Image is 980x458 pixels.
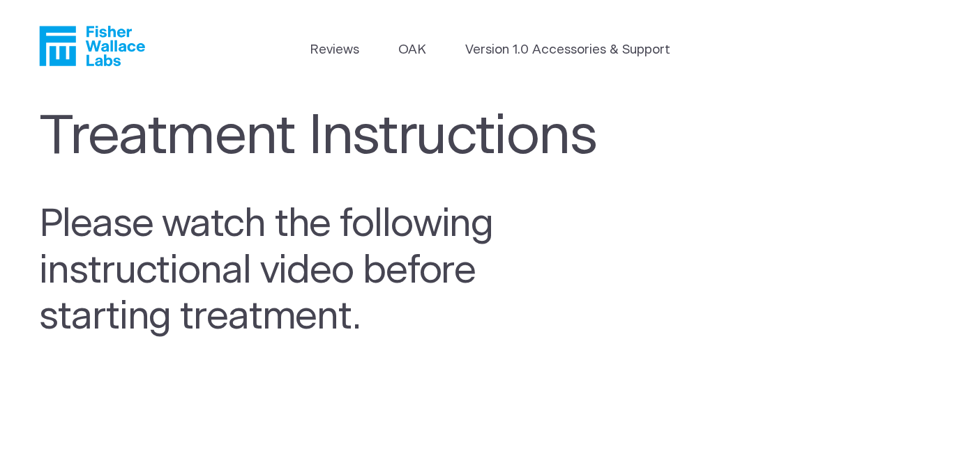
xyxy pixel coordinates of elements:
[39,201,555,340] h2: Please watch the following instructional video before starting treatment.
[310,40,359,60] a: Reviews
[39,105,619,169] h1: Treatment Instructions
[39,26,145,66] a: Fisher Wallace
[398,40,426,60] a: OAK
[465,40,670,60] a: Version 1.0 Accessories & Support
